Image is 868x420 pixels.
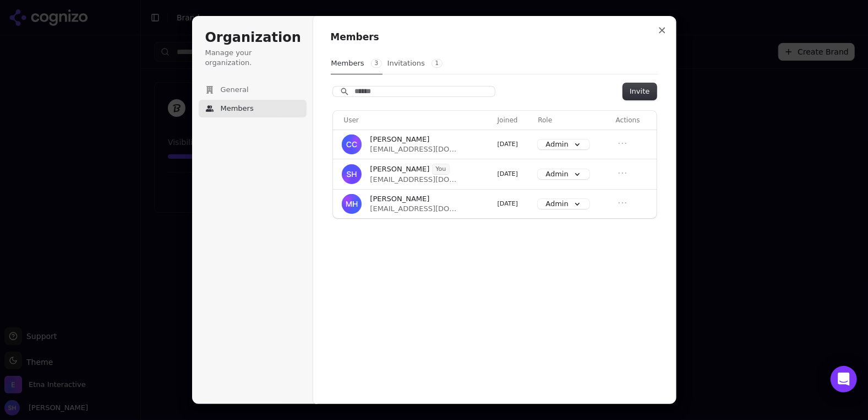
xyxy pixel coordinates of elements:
[538,199,589,209] button: Admin
[493,111,534,130] th: Joined
[831,366,857,392] div: Open Intercom Messenger
[533,111,611,130] th: Role
[538,139,589,149] button: Admin
[370,194,430,204] span: [PERSON_NAME]
[205,48,300,68] p: Manage your organization.
[498,170,518,177] span: [DATE]
[616,137,629,150] button: Open menu
[370,134,430,144] span: [PERSON_NAME]
[370,164,430,174] span: [PERSON_NAME]
[221,85,249,95] span: General
[342,164,362,184] img: Shawn Hall
[387,53,443,74] button: Invitations
[612,111,657,130] th: Actions
[205,29,300,47] h1: Organization
[370,144,457,154] span: [EMAIL_ADDRESS][DOMAIN_NAME]
[623,83,656,100] button: Invite
[432,59,443,68] span: 1
[221,104,254,114] span: Members
[199,81,307,99] button: General
[342,194,362,214] img: Michael Hoskison
[498,200,518,207] span: [DATE]
[333,111,493,130] th: User
[652,20,672,40] button: Close modal
[370,175,457,185] span: [EMAIL_ADDRESS][DOMAIN_NAME]
[616,196,629,209] button: Open menu
[199,100,307,117] button: Members
[342,134,362,154] img: Caleb Cini
[616,166,629,180] button: Open menu
[331,31,659,44] h1: Members
[538,169,589,179] button: Admin
[498,141,518,148] span: [DATE]
[331,53,383,74] button: Members
[433,164,450,174] span: You
[370,204,457,214] span: [EMAIL_ADDRESS][DOMAIN_NAME]
[371,59,382,68] span: 3
[333,87,495,96] input: Search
